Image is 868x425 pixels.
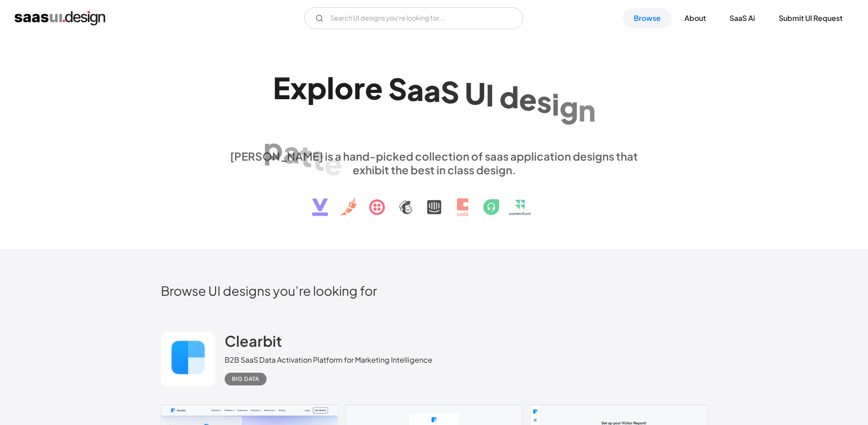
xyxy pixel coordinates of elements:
a: Submit UI Request [768,8,853,28]
div: r [342,150,354,185]
div: I [486,77,494,112]
div: g [560,89,578,124]
div: a [407,72,424,107]
div: a [424,73,441,108]
div: t [312,142,324,177]
div: S [441,74,459,109]
div: i [552,86,560,121]
div: p [263,131,283,166]
div: Big Data [232,374,259,385]
div: U [465,76,486,111]
div: E [273,70,290,105]
a: home [15,11,105,25]
input: Search UI designs you're looking for... [304,7,523,29]
div: t [300,138,312,173]
div: a [283,134,300,169]
div: B2B SaaS Data Activation Platform for Marketing Intelligence [225,354,432,365]
div: S [388,71,407,106]
a: SaaS Ai [719,8,766,28]
h2: Browse UI designs you’re looking for [161,283,708,299]
div: s [537,84,552,119]
div: x [290,70,307,105]
a: Clearbit [225,332,282,354]
img: text, icon, saas logo [296,177,572,224]
h2: Clearbit [225,332,282,350]
div: e [519,81,537,116]
div: e [324,146,342,181]
div: r [354,70,365,105]
a: About [673,8,717,28]
div: o [334,70,354,105]
div: p [307,70,327,105]
h1: Explore SaaS UI design patterns & interactions. [225,70,644,140]
form: Email Form [304,7,523,29]
div: n [578,92,596,127]
div: d [499,79,519,114]
a: Browse [623,8,672,28]
div: l [327,70,334,105]
div: [PERSON_NAME] is a hand-picked collection of saas application designs that exhibit the best in cl... [225,149,644,177]
div: e [365,71,383,106]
